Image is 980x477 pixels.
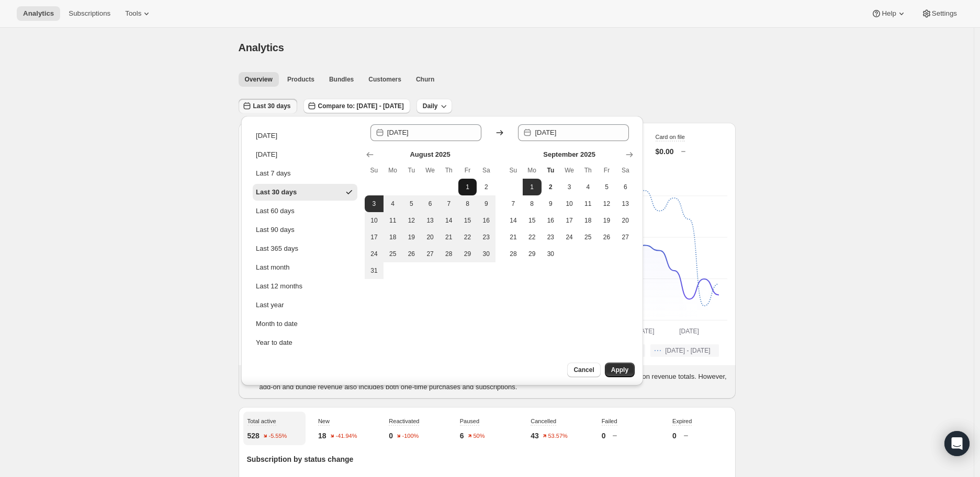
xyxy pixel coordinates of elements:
span: 24 [369,250,379,258]
span: Su [508,166,519,174]
span: 8 [463,200,473,208]
span: 17 [369,233,379,241]
span: 24 [564,233,575,241]
span: Fr [463,166,473,174]
div: Last 60 days [256,206,295,216]
button: Saturday September 27 2025 [616,229,635,246]
button: Sunday September 21 2025 [504,229,523,246]
button: Sunday September 7 2025 [504,195,523,212]
th: Wednesday [560,162,579,179]
button: Tuesday September 30 2025 [542,246,560,262]
button: Monday September 22 2025 [523,229,542,246]
span: 3 [369,200,379,208]
button: [DATE] [253,127,357,144]
span: 21 [444,233,454,241]
text: -41.94% [335,433,357,439]
span: 21 [508,233,519,241]
p: 0 [602,431,606,441]
span: 11 [388,216,398,225]
span: [DATE] - [DATE] [665,346,710,355]
p: $0.00 [656,146,674,157]
span: Compare to: [DATE] - [DATE] [318,102,404,110]
button: Sunday August 17 2025 [365,229,384,246]
button: Friday September 19 2025 [598,212,616,229]
button: End of range Monday September 1 2025 [523,179,542,195]
button: Monday August 4 2025 [384,195,402,212]
span: Sa [481,166,491,174]
text: 50% [473,433,485,439]
div: [DATE] [256,149,277,160]
button: Compare to: [DATE] - [DATE] [303,99,410,113]
span: Th [444,166,454,174]
span: 27 [425,250,435,258]
span: Analytics [23,9,54,18]
span: 7 [508,200,519,208]
button: Monday August 18 2025 [384,229,402,246]
span: Last 30 days [253,102,291,110]
span: Sa [620,166,630,174]
button: Tuesday August 19 2025 [402,229,421,246]
button: Help [865,6,913,21]
span: 30 [546,250,556,258]
span: 12 [407,216,417,225]
button: Wednesday August 13 2025 [421,212,440,229]
span: 23 [481,233,491,241]
th: Saturday [477,162,495,179]
span: We [564,166,575,174]
button: Show previous month, July 2025 [363,147,377,162]
span: 15 [527,216,537,225]
span: 2 [546,183,556,191]
button: [DATE] [253,146,357,163]
span: 31 [369,266,379,275]
span: 28 [508,250,519,258]
th: Friday [458,162,477,179]
span: 1 [463,183,473,191]
span: Cancelled [531,418,556,424]
button: Sunday September 28 2025 [504,246,523,262]
button: Last 7 days [253,165,357,182]
button: Friday September 12 2025 [598,195,616,212]
button: Monday August 25 2025 [384,246,402,262]
button: Tuesday August 5 2025 [402,195,421,212]
th: Wednesday [421,162,440,179]
span: 22 [463,233,473,241]
button: Sunday August 31 2025 [365,262,384,279]
div: Last year [256,300,284,310]
div: Month to date [256,319,298,329]
button: Wednesday September 17 2025 [560,212,579,229]
button: Friday August 22 2025 [458,229,477,246]
div: Year to date [256,338,292,348]
span: Expired [672,418,692,424]
span: 28 [444,250,454,258]
span: 25 [388,250,398,258]
span: 5 [407,200,417,208]
span: Su [369,166,379,174]
button: Last 30 days [239,99,297,113]
span: 12 [602,200,612,208]
span: 17 [564,216,575,225]
button: Friday September 5 2025 [598,179,616,195]
button: Last month [253,259,357,276]
button: Thursday September 25 2025 [579,229,598,246]
span: Reactivated [389,418,419,424]
button: Daily [416,99,453,113]
span: Tools [125,9,141,18]
button: Monday September 8 2025 [523,195,542,212]
button: Saturday August 30 2025 [477,246,495,262]
button: Apply [605,363,635,377]
button: Settings [915,6,963,21]
th: Monday [523,162,542,179]
span: 3 [564,183,575,191]
p: 0 [672,431,677,441]
button: Show next month, October 2025 [622,147,637,162]
button: Sunday August 24 2025 [365,246,384,262]
span: Apply [611,366,628,374]
span: Mo [388,166,398,174]
div: Last month [256,262,289,273]
span: Help [882,9,896,18]
button: Wednesday September 10 2025 [560,195,579,212]
span: 10 [369,216,379,225]
button: Saturday September 13 2025 [616,195,635,212]
button: Today Tuesday September 2 2025 [542,179,560,195]
th: Friday [598,162,616,179]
